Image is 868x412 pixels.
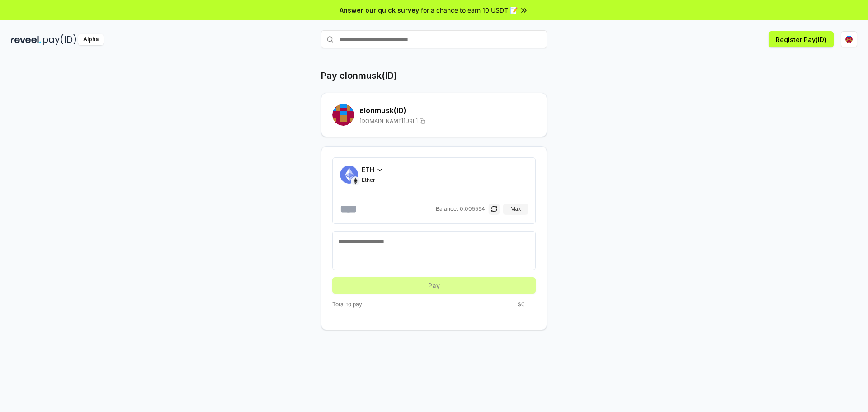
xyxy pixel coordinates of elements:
[359,105,536,116] h2: elonmusk (ID)
[359,118,418,125] span: [DOMAIN_NAME][URL]
[321,69,397,82] h1: Pay elonmusk(ID)
[362,165,374,175] span: ETH
[518,301,525,308] span: $0
[503,204,528,214] button: Max
[11,34,41,45] img: reveel_dark
[43,34,76,45] img: pay_id
[332,301,362,308] span: Total to pay
[436,205,458,213] span: Balance:
[769,31,834,47] button: Register Pay(ID)
[362,176,383,184] span: Ether
[460,205,485,213] span: 0.005594
[421,5,518,15] span: for a chance to earn 10 USDT 📝
[351,176,360,185] img: Ethereum
[340,5,419,15] span: Answer our quick survey
[78,34,104,45] div: Alpha
[340,166,358,184] img: Ether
